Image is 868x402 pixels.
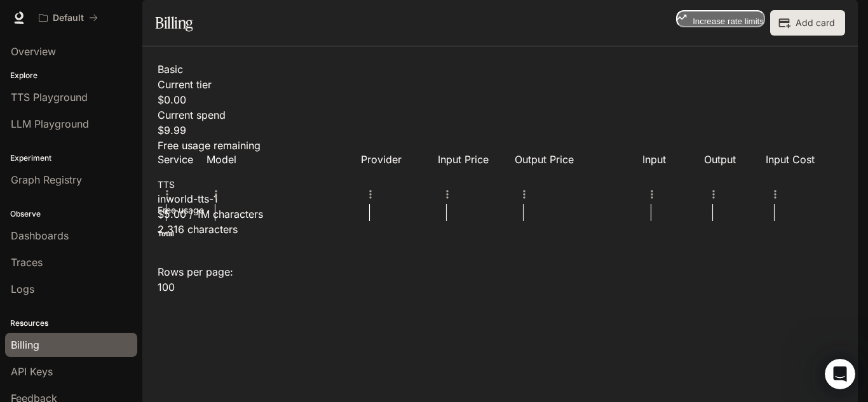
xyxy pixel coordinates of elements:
iframe: Intercom live chat [825,359,855,389]
button: Menu [361,185,380,204]
h6: Total [158,229,263,239]
button: Menu [207,185,226,204]
p: Default [53,13,84,23]
div: Output Price [515,153,643,166]
div: Input Cost [766,153,843,166]
p: $0.00 [158,92,226,107]
p: Rows per page: [158,264,843,279]
div: Provider [361,153,438,166]
button: Menu [438,185,457,204]
div: Input Price [438,153,515,166]
p: Basic [158,62,212,77]
button: All workspaces [33,5,104,30]
button: Menu [766,185,785,204]
h1: Billing [155,10,193,36]
div: Service [158,153,207,166]
div: 100 [158,279,843,295]
button: Menu [158,185,177,204]
p: Current spend [158,107,226,123]
div: Model [207,153,360,166]
button: Add card [770,10,845,36]
p: Free usage remaining [158,138,261,153]
div: Input [642,153,704,166]
button: Menu [515,185,534,204]
p: Current tier [158,77,212,92]
button: Increase rate limits [676,10,765,27]
button: Menu [704,185,723,204]
div: Output [704,153,766,166]
p: $9.99 [158,123,261,138]
button: Menu [642,185,661,204]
